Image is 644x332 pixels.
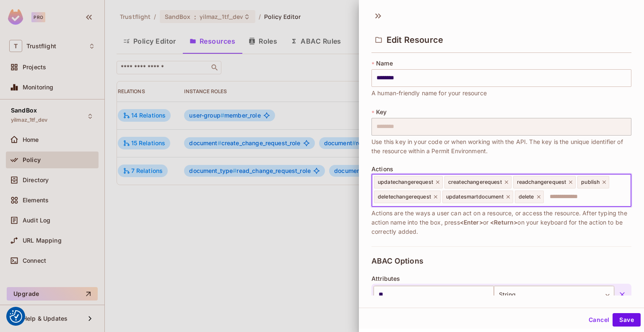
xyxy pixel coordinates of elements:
div: deletechangerequest [374,191,441,203]
div: updatesmartdocument [442,191,513,203]
button: Cancel [585,313,613,327]
span: <Return> [490,219,517,226]
span: publish [581,179,600,186]
div: String [494,286,614,303]
div: delete [515,191,544,203]
span: Attributes [371,275,400,282]
span: updatechangerequest [378,179,433,186]
img: Revisit consent button [10,310,22,323]
span: deletechangerequest [378,193,431,200]
span: updatesmartdocument [446,193,504,200]
div: updatechangerequest [374,176,443,188]
span: Actions [371,166,393,173]
span: Use this key in your code or when working with the API. The key is the unique identifier of the r... [371,137,631,156]
button: Consent Preferences [10,310,22,323]
span: Key [376,109,387,115]
div: createchangerequest [444,176,512,188]
span: createchangerequest [448,179,502,186]
span: Actions are the ways a user can act on a resource, or access the resource. After typing the actio... [371,209,631,236]
span: <Enter> [460,219,483,226]
span: ABAC Options [371,257,423,265]
button: Save [613,313,641,327]
div: readchangerequest [513,176,576,188]
span: delete [519,193,534,200]
div: publish [577,176,609,188]
span: A human-friendly name for your resource [371,89,487,98]
span: Name [376,60,393,67]
span: Edit Resource [387,35,443,45]
span: readchangerequest [517,179,566,186]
